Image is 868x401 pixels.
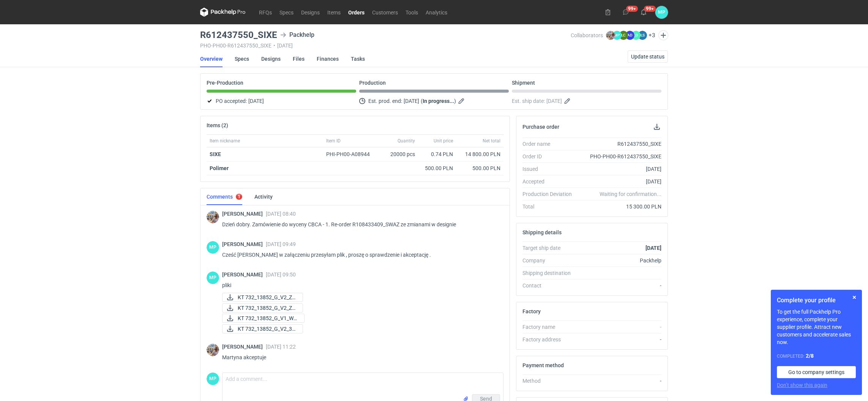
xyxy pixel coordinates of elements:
[625,31,634,40] figcaption: AD
[522,308,541,314] h2: Factory
[777,366,856,378] a: Go to company settings
[276,8,297,17] a: Specs
[522,124,559,130] h2: Purchase order
[638,31,647,40] figcaption: ŁS
[421,164,453,172] div: 500.00 PLN
[638,6,650,18] button: 99+
[359,80,386,86] p: Production
[578,282,661,289] div: -
[261,51,281,67] a: Designs
[207,344,219,356] div: Michał Palasek
[207,272,219,284] div: Martyna Paroń
[658,30,668,40] button: Edit collaborators
[235,51,249,67] a: Specs
[266,211,296,217] span: [DATE] 08:40
[422,8,451,17] a: Analytics
[210,165,229,171] strong: Polimer
[522,190,578,198] div: Production Deviation
[255,8,276,17] a: RFQs
[522,257,578,264] div: Company
[398,138,415,144] span: Quantity
[578,323,661,331] div: -
[222,241,266,247] span: [PERSON_NAME]
[578,377,661,385] div: -
[222,293,298,302] div: KT 732_13852_G_V2_ZEW_WSTA.pdf
[578,153,661,160] div: PHO-PH00-R612437550_SIXE
[266,272,296,278] span: [DATE] 09:50
[238,194,240,199] div: 1
[317,51,339,67] a: Finances
[578,257,661,264] div: Packhelp
[522,244,578,252] div: Target ship date
[578,165,661,173] div: [DATE]
[655,6,668,19] div: Martyna Paroń
[522,178,578,185] div: Accepted
[571,32,603,38] span: Collaborators
[606,31,615,40] img: Michał Palasek
[273,43,275,49] span: •
[222,281,497,290] p: pliki
[222,272,266,278] span: [PERSON_NAME]
[254,188,273,205] a: Activity
[512,96,661,106] div: Est. ship date:
[200,43,571,49] div: PHO-PH00-R612437550_SIXE [DATE]
[777,308,856,346] p: To get the full Packhelp Pro experience, complete your supplier profile. Attract new customers an...
[522,323,578,331] div: Factory name
[207,272,219,284] figcaption: MP
[222,250,497,259] p: Cześć [PERSON_NAME] w załączeniu przesyłam plik , proszę o sprawdzenie i akceptację .
[297,8,324,17] a: Designs
[326,150,377,158] div: PHI-PH00-A08944
[612,31,622,40] figcaption: MP
[522,269,578,277] div: Shipping destination
[619,31,628,40] figcaption: ŁC
[645,245,661,251] strong: [DATE]
[522,336,578,343] div: Factory address
[631,54,664,59] span: Update status
[210,151,221,157] strong: SIXE
[421,98,423,104] em: (
[344,8,368,17] a: Orders
[207,122,228,128] h2: Items (2)
[293,51,305,67] a: Files
[421,150,453,158] div: 0.74 PLN
[351,51,365,67] a: Tasks
[207,96,356,106] div: PO accepted:
[655,6,668,19] figcaption: MP
[359,96,509,106] div: Est. prod. end:
[210,138,240,144] span: Item nickname
[238,314,298,322] span: KT 732_13852_G_V1_WE...
[620,6,632,18] button: 99+
[600,190,661,198] em: Waiting for confirmation...
[222,324,298,333] div: KT 732_13852_G_V2_3D.JPG
[207,211,219,223] img: Michał Palasek
[222,293,303,302] a: KT 732_13852_G_V2_ZE...
[222,303,298,313] div: KT 732_13852_G_V2_ZEW.pdf
[280,30,314,39] div: Packhelp
[222,353,497,362] p: Martyna akceptuje
[578,336,661,343] div: -
[512,80,535,86] p: Shipment
[578,203,661,210] div: 15 300.00 PLN
[578,140,661,148] div: R612437550_SIXE
[222,344,266,350] span: [PERSON_NAME]
[522,165,578,173] div: Issued
[207,373,219,385] figcaption: MP
[207,188,242,205] a: Comments1
[628,51,668,63] button: Update status
[200,8,246,17] svg: Packhelp Pro
[546,96,562,106] span: [DATE]
[458,96,467,106] button: Edit estimated production end date
[402,8,422,17] a: Tools
[423,98,454,104] strong: In progress...
[483,138,500,144] span: Net total
[649,32,655,39] button: +3
[200,51,223,67] a: Overview
[238,304,297,312] span: KT 732_13852_G_V2_ZE...
[380,147,418,161] div: 20000 pcs
[850,293,859,302] button: Skip for now
[777,352,856,360] div: Completed:
[207,373,219,385] div: Martyna Paroń
[522,153,578,160] div: Order ID
[404,96,419,106] span: [DATE]
[222,314,298,323] div: KT 732_13852_G_V1_WEW.pdf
